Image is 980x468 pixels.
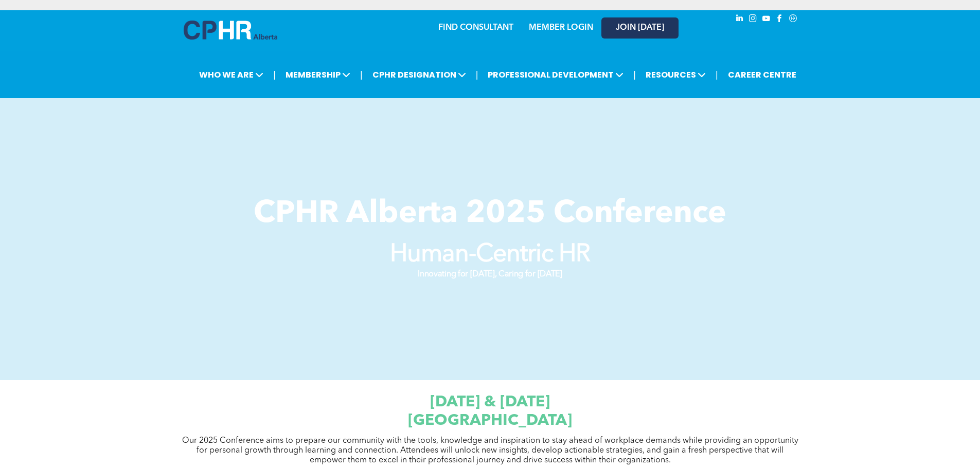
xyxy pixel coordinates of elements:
[734,13,745,27] a: linkedin
[616,23,664,33] span: JOIN [DATE]
[438,24,513,32] a: FIND CONSULTANT
[725,65,799,84] a: CAREER CENTRE
[360,64,363,85] li: |
[390,242,591,267] strong: Human-Centric HR
[601,17,679,39] a: JOIN [DATE]
[761,13,772,27] a: youtube
[485,65,627,84] span: PROFESSIONAL DEVELOPMENT
[633,64,636,85] li: |
[529,24,593,32] a: MEMBER LOGIN
[408,413,572,428] span: [GEOGRAPHIC_DATA]
[182,437,798,464] span: Our 2025 Conference aims to prepare our community with the tools, knowledge and inspiration to st...
[369,65,469,84] span: CPHR DESIGNATION
[774,13,786,27] a: facebook
[184,21,277,40] img: A blue and white logo for cp alberta
[476,64,478,85] li: |
[430,395,550,410] span: [DATE] & [DATE]
[747,13,759,27] a: instagram
[273,64,276,85] li: |
[788,13,799,27] a: Social network
[643,65,709,84] span: RESOURCES
[196,65,266,84] span: WHO WE ARE
[254,199,726,230] span: CPHR Alberta 2025 Conference
[282,65,353,84] span: MEMBERSHIP
[716,64,718,85] li: |
[418,270,562,278] strong: Innovating for [DATE], Caring for [DATE]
